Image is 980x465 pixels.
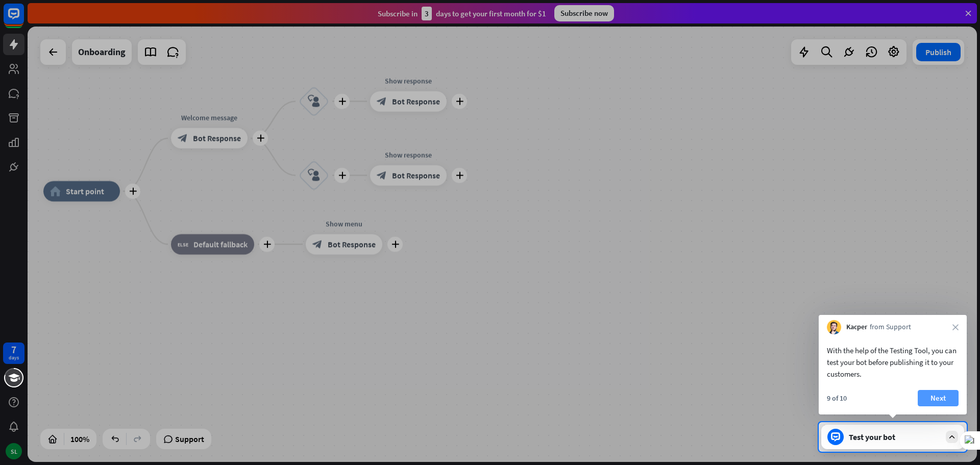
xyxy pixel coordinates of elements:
div: 9 of 10 [827,394,847,403]
span: Kacper [846,322,867,332]
button: Open LiveChat chat widget [8,4,39,35]
div: Test your bot [849,432,941,442]
div: With the help of the Testing Tool, you can test your bot before publishing it to your customers. [827,345,959,380]
span: from Support [870,322,911,332]
button: Next [918,390,959,406]
i: close [952,324,959,330]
